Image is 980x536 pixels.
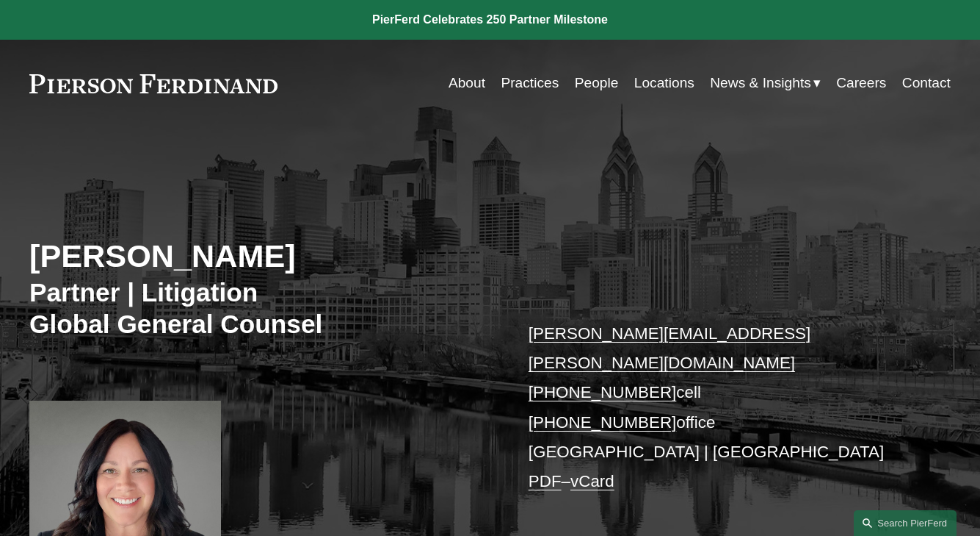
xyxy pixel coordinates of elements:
[836,69,886,97] a: Careers
[570,472,614,490] a: vCard
[529,324,810,372] a: [PERSON_NAME][EMAIL_ADDRESS][PERSON_NAME][DOMAIN_NAME]
[710,71,811,96] span: News & Insights
[902,69,951,97] a: Contact
[29,276,490,340] h3: Partner | Litigation Global General Counsel
[634,69,694,97] a: Locations
[449,69,485,97] a: About
[529,383,677,401] a: [PHONE_NUMBER]
[29,237,490,275] h2: [PERSON_NAME]
[529,319,912,497] p: cell office [GEOGRAPHIC_DATA] | [GEOGRAPHIC_DATA] –
[501,69,559,97] a: Practices
[710,69,821,97] a: folder dropdown
[529,472,562,490] a: PDF
[854,510,957,536] a: Search this site
[575,69,619,97] a: People
[529,413,677,432] a: [PHONE_NUMBER]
